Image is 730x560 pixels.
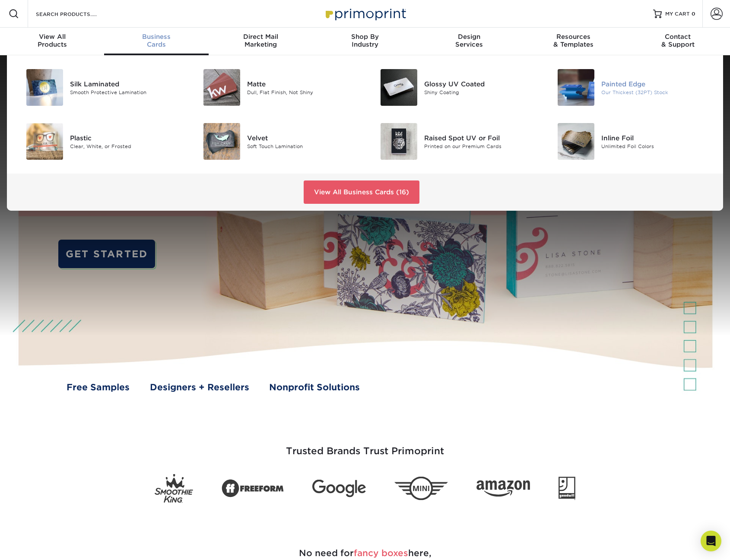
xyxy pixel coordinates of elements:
[424,133,536,142] div: Raised Spot UV or Foil
[247,89,359,96] div: Dull, Flat Finish, Not Shiny
[521,28,625,55] a: Resources& Templates
[313,33,417,48] div: Industry
[549,120,713,163] a: Inline Foil Business Cards Inline Foil Unlimited Foil Colors
[417,33,521,41] span: Design
[424,89,536,96] div: Shiny Coating
[203,69,240,106] img: Matte Business Cards
[601,142,713,150] div: Unlimited Foil Colors
[322,4,408,23] img: Primoprint
[521,33,625,41] span: Resources
[381,69,417,106] img: Glossy UV Coated Business Cards
[247,133,359,142] div: Velvet
[26,69,63,106] img: Silk Laminated Business Cards
[601,79,713,89] div: Painted Edge
[70,89,181,96] div: Smooth Protective Lamination
[209,33,313,48] div: Marketing
[601,133,713,142] div: Inline Foil
[194,66,359,109] a: Matte Business Cards Matte Dull, Flat Finish, Not Shiny
[247,79,359,89] div: Matte
[70,133,181,142] div: Plastic
[521,33,625,48] div: & Templates
[209,33,313,41] span: Direct Mail
[354,548,408,558] span: fancy boxes
[70,79,181,89] div: Silk Laminated
[417,33,521,48] div: Services
[247,142,359,150] div: Soft Touch Lamination
[104,33,208,41] span: Business
[394,477,448,500] img: Mini
[601,89,713,96] div: Our Thickest (32PT) Stock
[626,33,730,41] span: Contact
[558,69,594,106] img: Painted Edge Business Cards
[155,474,193,503] img: Smoothie King
[17,120,181,163] a: Plastic Business Cards Plastic Clear, White, or Frosted
[417,28,521,55] a: DesignServices
[424,142,536,150] div: Printed on our Premium Cards
[626,28,730,55] a: Contact& Support
[692,11,695,17] span: 0
[626,33,730,48] div: & Support
[67,381,130,394] a: Free Samples
[371,120,536,163] a: Raised Spot UV or Foil Business Cards Raised Spot UV or Foil Printed on our Premium Cards
[312,480,366,497] img: Google
[104,28,208,55] a: BusinessCards
[558,123,594,160] img: Inline Foil Business Cards
[313,33,417,41] span: Shop By
[549,66,713,109] a: Painted Edge Business Cards Painted Edge Our Thickest (32PT) Stock
[304,180,419,204] a: View All Business Cards (16)
[194,120,359,163] a: Velvet Business Cards Velvet Soft Touch Lamination
[150,381,249,394] a: Designers + Resellers
[476,481,530,497] img: Amazon
[209,28,313,55] a: Direct MailMarketing
[104,33,208,48] div: Cards
[35,9,119,19] input: SEARCH PRODUCTS.....
[112,425,618,467] h3: Trusted Brands Trust Primoprint
[701,531,721,551] div: Open Intercom Messenger
[70,142,181,150] div: Clear, White, or Frosted
[371,66,536,109] a: Glossy UV Coated Business Cards Glossy UV Coated Shiny Coating
[269,381,360,394] a: Nonprofit Solutions
[381,123,417,160] img: Raised Spot UV or Foil Business Cards
[222,475,284,503] img: Freeform
[26,123,63,160] img: Plastic Business Cards
[424,79,536,89] div: Glossy UV Coated
[313,28,417,55] a: Shop ByIndustry
[17,66,181,109] a: Silk Laminated Business Cards Silk Laminated Smooth Protective Lamination
[203,123,240,160] img: Velvet Business Cards
[665,10,690,18] span: MY CART
[559,477,575,500] img: Goodwill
